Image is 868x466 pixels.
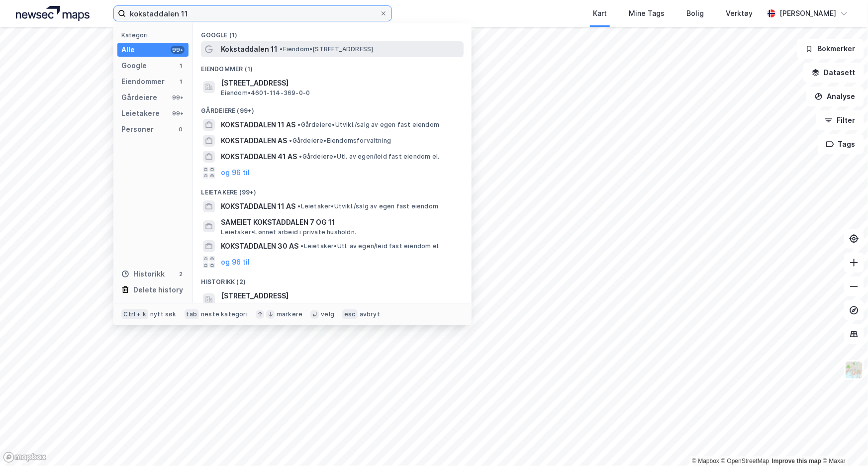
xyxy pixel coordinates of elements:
[177,62,185,70] div: 1
[221,228,356,236] span: Leietaker • Lønnet arbeid i private husholdn.
[818,418,868,466] div: Kontrollprogram for chat
[133,284,183,296] div: Delete history
[818,134,864,154] button: Tags
[280,45,283,53] span: •
[299,153,439,161] span: Gårdeiere • Utl. av egen/leid fast eiendom el.
[721,458,770,465] a: OpenStreetMap
[221,135,287,147] span: KOKSTADDALEN AS
[201,310,248,318] div: neste kategori
[692,458,719,465] a: Mapbox
[803,63,864,83] button: Datasett
[816,110,864,130] button: Filter
[193,23,472,41] div: Google (1)
[300,242,440,250] span: Leietaker • Utl. av egen/leid fast eiendom el.
[171,109,185,117] div: 99+
[121,123,154,135] div: Personer
[277,310,302,318] div: markere
[221,167,250,179] button: og 96 til
[806,87,864,106] button: Analyse
[221,301,310,309] span: Eiendom • 4601-114-369-0-0
[686,7,704,19] div: Bolig
[280,45,373,53] span: Eiendom • [STREET_ADDRESS]
[297,202,300,210] span: •
[299,153,302,160] span: •
[3,452,47,463] a: Mapbox homepage
[818,418,868,466] iframe: Chat Widget
[221,119,295,131] span: KOKSTADDALEN 11 AS
[193,270,472,288] div: Historikk (2)
[193,99,472,117] div: Gårdeiere (99+)
[360,310,380,318] div: avbryt
[193,57,472,75] div: Eiendommer (1)
[221,216,460,228] span: SAMEIET KOKSTADDALEN 7 OG 11
[297,121,439,129] span: Gårdeiere • Utvikl./salg av egen fast eiendom
[150,310,177,318] div: nytt søk
[221,89,310,97] span: Eiendom • 4601-114-369-0-0
[221,151,297,163] span: KOKSTADDALEN 41 AS
[121,31,189,39] div: Kategori
[121,44,135,56] div: Alle
[121,309,148,319] div: Ctrl + k
[177,270,185,278] div: 2
[321,310,334,318] div: velg
[121,92,157,103] div: Gårdeiere
[797,39,864,59] button: Bokmerker
[177,125,185,133] div: 0
[185,309,199,319] div: tab
[193,181,472,198] div: Leietakere (99+)
[171,93,185,101] div: 99+
[629,7,665,19] div: Mine Tags
[342,309,358,319] div: esc
[16,6,90,21] img: logo.a4113a55bc3d86da70a041830d287a7e.svg
[171,46,185,54] div: 99+
[289,137,292,144] span: •
[221,240,298,252] span: KOKSTADDALEN 30 AS
[221,43,278,55] span: Kokstaddalen 11
[177,78,185,86] div: 1
[121,60,147,72] div: Google
[221,77,460,89] span: [STREET_ADDRESS]
[297,202,438,210] span: Leietaker • Utvikl./salg av egen fast eiendom
[772,458,821,465] a: Improve this map
[779,7,836,19] div: [PERSON_NAME]
[300,242,303,250] span: •
[726,7,753,19] div: Verktøy
[126,6,380,21] input: Søk på adresse, matrikkel, gårdeiere, leietakere eller personer
[221,256,250,268] button: og 96 til
[297,121,300,128] span: •
[121,76,165,88] div: Eiendommer
[289,137,391,145] span: Gårdeiere • Eiendomsforvaltning
[121,107,160,119] div: Leietakere
[845,361,864,379] img: Z
[121,268,165,280] div: Historikk
[221,290,460,302] span: [STREET_ADDRESS]
[593,7,607,19] div: Kart
[221,200,295,212] span: KOKSTADDALEN 11 AS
